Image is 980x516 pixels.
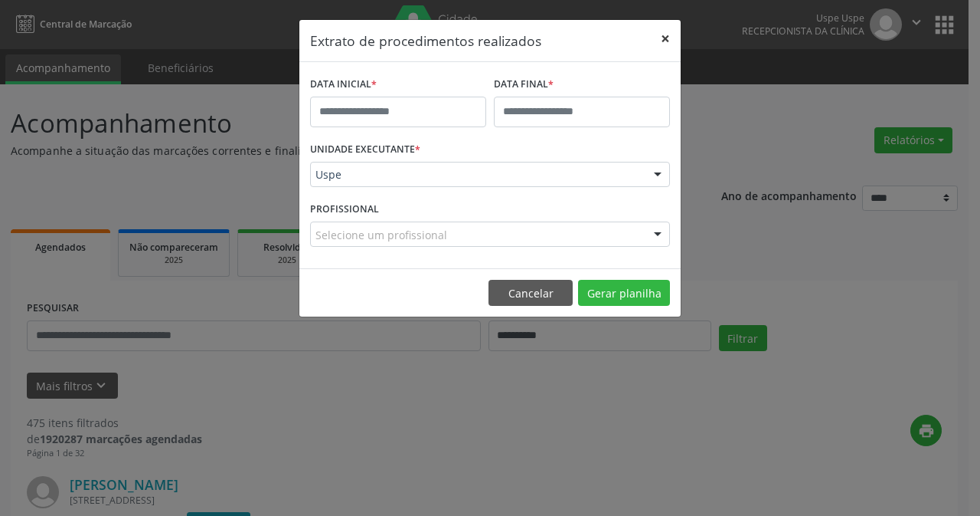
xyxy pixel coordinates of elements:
[488,280,573,306] button: Cancelar
[310,138,420,162] label: UNIDADE EXECUTANTE
[310,198,379,222] label: PROFISSIONAL
[650,20,681,58] button: Close
[310,31,541,51] h5: Extrato de procedimentos realizados
[310,73,377,97] label: DATA INICIAL
[578,280,670,306] button: Gerar planilha
[315,227,447,243] span: Selecione um profissional
[315,167,639,182] span: Uspe
[494,73,554,97] label: DATA FINAL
